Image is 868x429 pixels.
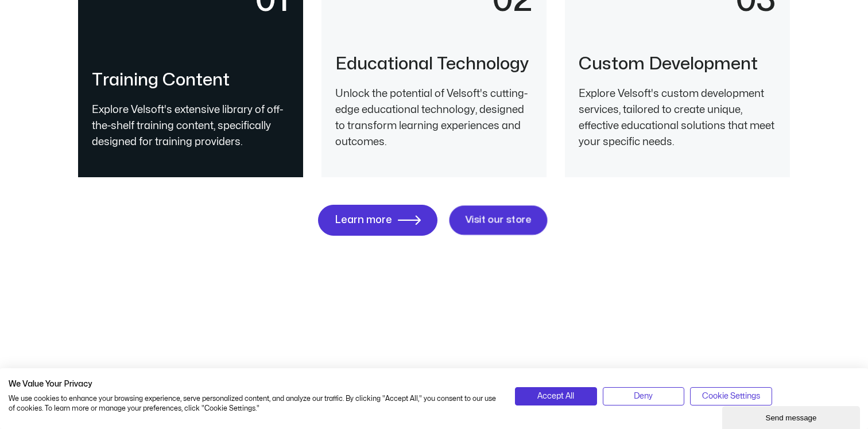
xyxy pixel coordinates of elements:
button: Accept all cookies [515,387,597,405]
p: Explore Velsoft's extensive library of off-the-shelf training content, specifically designed for ... [92,102,289,150]
iframe: chat widget [722,404,862,429]
button: Adjust cookie preferences [690,387,772,405]
span: Cookie Settings [702,390,760,403]
h2: We Value Your Privacy [9,379,498,389]
p: We use cookies to enhance your browsing experience, serve personalized content, and analyze our t... [9,394,498,414]
span: Accept All [537,390,574,403]
p: Explore Velsoft's custom development services, tailored to create unique, effective educational s... [579,86,776,150]
span: Learn more [335,214,392,226]
button: Deny all cookies [603,387,685,405]
span: Deny [634,390,653,403]
a: Learn more [318,205,437,236]
p: Unlock the potential of Velsoft's cutting-edge educational technology, designed to transform lear... [335,86,533,150]
a: Educational Technology [335,56,529,72]
a: Visit our store [449,206,547,235]
span: Visit our store [465,215,532,226]
h3: Custom Development [579,54,776,75]
a: Training Content [92,72,230,88]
